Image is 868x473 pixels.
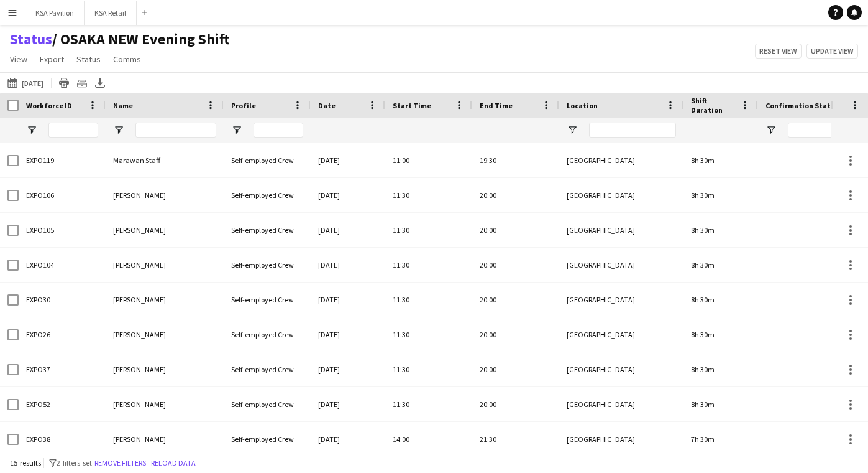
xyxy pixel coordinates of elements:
div: 8h 30m [683,143,758,177]
button: Open Filter Menu [567,124,578,136]
div: 11:00 [385,143,472,177]
div: Self-employed Crew [224,178,311,212]
div: [DATE] [311,317,385,352]
div: 11:30 [385,213,472,247]
div: 11:30 [385,283,472,317]
div: 11:30 [385,178,472,212]
div: [GEOGRAPHIC_DATA] [559,178,683,212]
span: [PERSON_NAME] [113,400,166,409]
div: [DATE] [311,213,385,247]
span: [PERSON_NAME] [113,365,166,374]
div: EXPO52 [19,387,106,421]
span: [PERSON_NAME] [113,330,166,339]
span: [PERSON_NAME] [113,260,166,269]
span: Marawan Staff [113,156,160,165]
button: Open Filter Menu [231,124,242,136]
span: [PERSON_NAME] [113,434,166,444]
div: 8h 30m [683,213,758,247]
span: Profile [231,101,256,110]
div: Self-employed Crew [224,317,311,352]
div: Self-employed Crew [224,283,311,317]
span: Comms [113,54,141,65]
div: [GEOGRAPHIC_DATA] [559,248,683,282]
div: 7h 30m [683,422,758,456]
div: [GEOGRAPHIC_DATA] [559,213,683,247]
div: [DATE] [311,422,385,456]
span: 2 filters set [57,458,92,467]
div: 8h 30m [683,248,758,282]
span: OSAKA NEW Evening Shift [52,30,230,49]
span: View [10,54,27,65]
div: EXPO106 [19,178,106,212]
div: 20:00 [472,317,559,352]
div: EXPO37 [19,352,106,386]
button: [DATE] [5,75,46,90]
app-action-btn: Export XLSX [93,75,107,90]
div: 20:00 [472,213,559,247]
div: [GEOGRAPHIC_DATA] [559,317,683,352]
div: 11:30 [385,248,472,282]
button: Reset view [755,44,802,59]
span: Location [567,101,598,110]
span: Name [113,101,133,110]
button: Reload data [148,456,198,470]
div: 14:00 [385,422,472,456]
a: Comms [108,51,146,67]
div: EXPO104 [19,248,106,282]
div: 20:00 [472,178,559,212]
input: Location Filter Input [589,123,676,138]
div: [DATE] [311,283,385,317]
div: 8h 30m [683,387,758,421]
div: 8h 30m [683,352,758,386]
div: 20:00 [472,248,559,282]
div: [GEOGRAPHIC_DATA] [559,422,683,456]
a: View [5,51,32,67]
button: Open Filter Menu [26,124,37,136]
button: Open Filter Menu [113,124,124,136]
app-action-btn: Crew files as ZIP [75,75,89,90]
div: [DATE] [311,248,385,282]
div: [DATE] [311,387,385,421]
div: 20:00 [472,352,559,386]
button: KSA Pavilion [25,1,85,25]
div: Self-employed Crew [224,248,311,282]
span: [PERSON_NAME] [113,295,166,304]
span: [PERSON_NAME] [113,190,166,200]
span: End Time [480,101,513,110]
button: Open Filter Menu [765,124,777,136]
div: Self-employed Crew [224,387,311,421]
div: 8h 30m [683,178,758,212]
span: Shift Duration [691,96,736,115]
span: Start Time [393,101,431,110]
button: Remove filters [92,456,148,470]
div: 11:30 [385,387,472,421]
div: Self-employed Crew [224,143,311,177]
input: Workforce ID Filter Input [48,123,98,138]
span: Workforce ID [26,101,72,110]
div: 8h 30m [683,317,758,352]
div: 11:30 [385,352,472,386]
button: KSA Retail [85,1,137,25]
div: Self-employed Crew [224,422,311,456]
div: [GEOGRAPHIC_DATA] [559,352,683,386]
input: Profile Filter Input [254,123,303,138]
a: Export [35,51,69,67]
input: Name Filter Input [135,123,216,138]
div: EXPO105 [19,213,106,247]
div: EXPO38 [19,422,106,456]
span: Export [40,54,64,65]
button: Update view [806,44,858,59]
a: Status [10,30,52,49]
div: [DATE] [311,143,385,177]
span: Status [76,54,101,65]
div: [DATE] [311,352,385,386]
div: 8h 30m [683,283,758,317]
span: Confirmation Status [765,101,839,110]
app-action-btn: Print [57,75,71,90]
div: [GEOGRAPHIC_DATA] [559,143,683,177]
div: EXPO26 [19,317,106,352]
div: 19:30 [472,143,559,177]
div: EXPO119 [19,143,106,177]
div: 20:00 [472,283,559,317]
div: [DATE] [311,178,385,212]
